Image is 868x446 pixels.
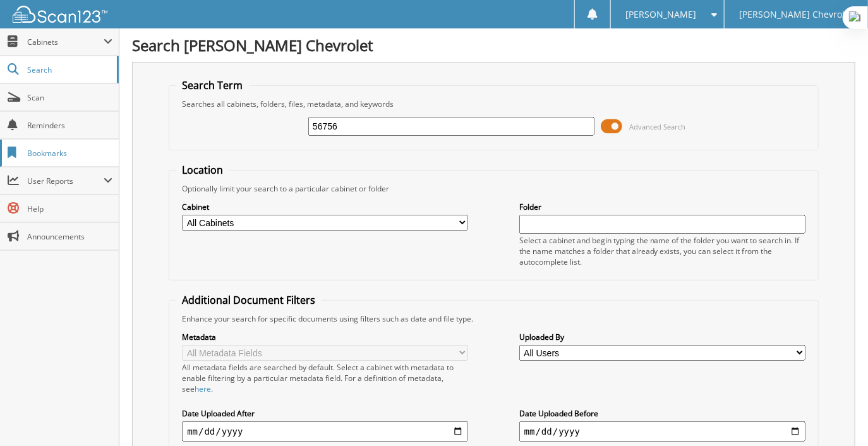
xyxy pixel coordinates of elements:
[176,313,812,324] div: Enhance your search for specific documents using filters such as date and file type.
[519,421,805,442] input: end
[626,11,697,18] span: [PERSON_NAME]
[182,362,468,394] div: All metadata fields are searched by default. Select a cabinet with metadata to enable filtering b...
[629,122,685,131] span: Advanced Search
[519,408,805,419] label: Date Uploaded Before
[176,293,322,307] legend: Additional Document Filters
[132,35,855,56] h1: Search [PERSON_NAME] Chevrolet
[176,163,229,177] legend: Location
[27,92,112,103] span: Scan
[182,202,468,212] label: Cabinet
[182,408,468,419] label: Date Uploaded After
[182,421,468,442] input: start
[182,332,468,342] label: Metadata
[519,332,805,342] label: Uploaded By
[519,202,805,212] label: Folder
[13,6,107,23] img: scan123-logo-white.svg
[27,64,111,75] span: Search
[176,183,812,194] div: Optionally limit your search to a particular cabinet or folder
[739,11,853,18] span: [PERSON_NAME] Chevrolet
[27,37,104,47] span: Cabinets
[27,176,104,186] span: User Reports
[805,385,868,446] iframe: Chat Widget
[27,203,112,214] span: Help
[176,99,812,109] div: Searches all cabinets, folders, files, metadata, and keywords
[176,78,249,92] legend: Search Term
[195,383,211,394] a: here
[519,235,805,267] div: Select a cabinet and begin typing the name of the folder you want to search in. If the name match...
[27,120,112,131] span: Reminders
[27,148,112,159] span: Bookmarks
[27,231,112,242] span: Announcements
